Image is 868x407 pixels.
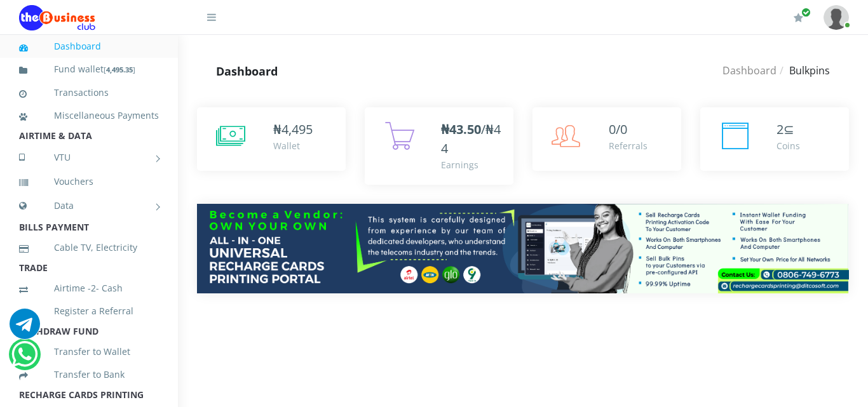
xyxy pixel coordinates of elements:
a: Chat for support [11,349,37,370]
a: Miscellaneous Payments [19,101,159,130]
span: 2 [776,121,783,138]
div: Wallet [273,139,313,152]
div: ₦ [273,120,313,139]
div: Referrals [609,139,648,152]
a: Data [19,190,159,222]
a: ₦43.50/₦44 Earnings [365,107,513,185]
img: Logo [19,5,95,30]
span: 0/0 [609,121,627,138]
a: Airtime -2- Cash [19,274,159,303]
div: ⊆ [776,120,800,139]
a: ₦4,495 Wallet [197,107,346,171]
a: Transfer to Wallet [19,337,159,366]
li: Bulkpins [776,63,830,78]
a: Dashboard [722,63,776,77]
a: Chat for support [10,318,40,339]
a: VTU [19,142,159,173]
a: Transfer to Bank [19,360,159,389]
a: Fund wallet[4,495.35] [19,55,159,84]
a: 0/0 Referrals [532,107,681,171]
span: 4,495 [281,121,313,138]
img: multitenant_rcp.png [197,204,849,293]
a: Cable TV, Electricity [19,233,159,262]
a: Register a Referral [19,297,159,326]
span: /₦44 [441,121,501,157]
div: Coins [776,139,800,152]
b: ₦43.50 [441,121,481,138]
a: Dashboard [19,32,159,61]
span: Renew/Upgrade Subscription [801,8,811,17]
img: User [824,5,849,30]
div: Earnings [441,158,501,171]
strong: Dashboard [216,63,278,79]
a: Transactions [19,78,159,107]
i: Renew/Upgrade Subscription [794,13,803,23]
small: [ ] [104,65,135,74]
b: 4,495.35 [106,65,133,74]
a: Vouchers [19,167,159,196]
